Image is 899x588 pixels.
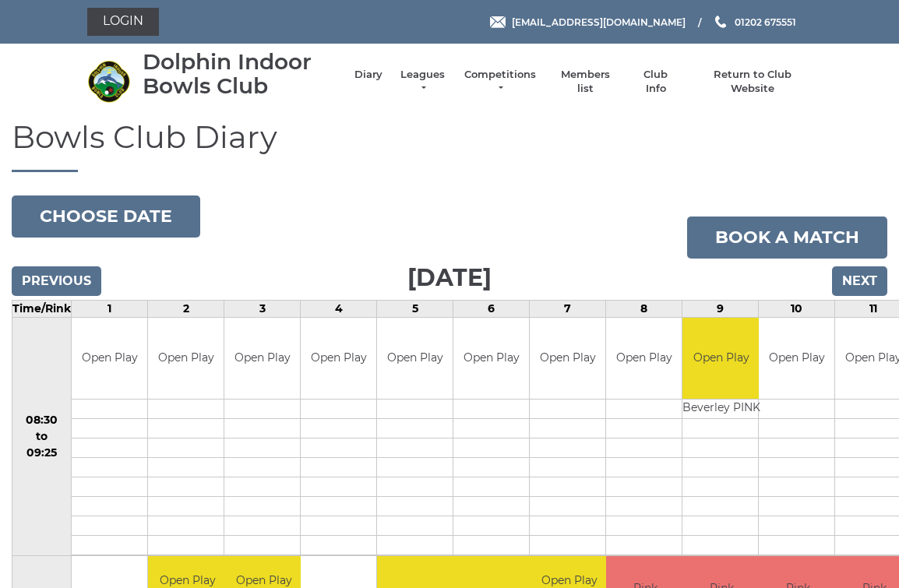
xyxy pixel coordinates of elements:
[715,16,726,28] img: Phone us
[530,318,605,400] td: Open Play
[512,16,686,27] span: [EMAIL_ADDRESS][DOMAIN_NAME]
[606,318,682,400] td: Open Play
[354,68,383,82] a: Diary
[490,16,506,28] img: Email
[530,300,606,317] td: 7
[12,300,72,317] td: Time/Rink
[606,300,682,317] td: 8
[453,300,530,317] td: 6
[759,300,835,317] td: 10
[694,68,812,96] a: Return to Club Website
[463,68,538,96] a: Competitions
[633,68,679,96] a: Club Info
[148,318,224,400] td: Open Play
[735,16,796,27] span: 01202 675551
[759,318,834,400] td: Open Play
[72,318,147,400] td: Open Play
[552,68,617,96] a: Members list
[12,266,101,296] input: Previous
[12,195,200,238] button: Choose date
[87,60,130,103] img: Dolphin Indoor Bowls Club
[490,15,686,30] a: Email [EMAIL_ADDRESS][DOMAIN_NAME]
[12,120,887,172] h1: Bowls Club Diary
[224,318,300,400] td: Open Play
[682,300,759,317] td: 9
[398,68,447,96] a: Leagues
[453,318,529,400] td: Open Play
[687,217,887,259] a: Book a match
[682,400,760,419] td: Beverley PINK
[713,15,796,30] a: Phone us 01202 675551
[301,300,377,317] td: 4
[377,318,453,400] td: Open Play
[148,300,224,317] td: 2
[301,318,376,400] td: Open Play
[87,8,159,36] a: Login
[72,300,148,317] td: 1
[832,266,887,296] input: Next
[377,300,453,317] td: 5
[682,318,760,400] td: Open Play
[224,300,301,317] td: 3
[12,317,72,556] td: 08:30 to 09:25
[143,50,339,98] div: Dolphin Indoor Bowls Club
